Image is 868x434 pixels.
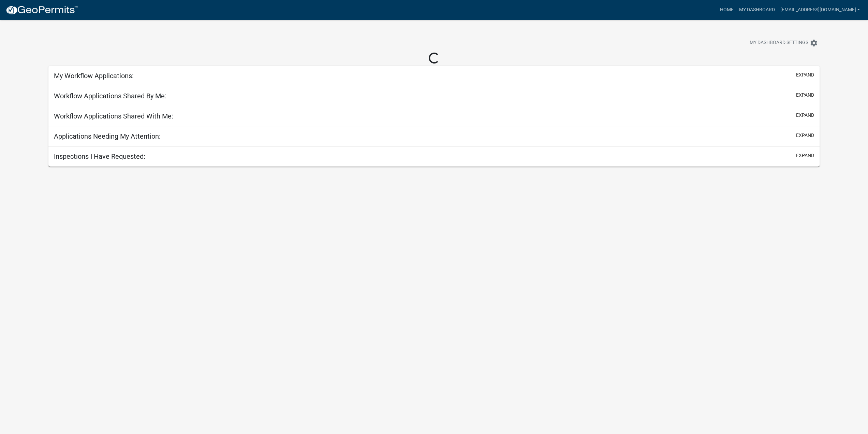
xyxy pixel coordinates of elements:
a: My Dashboard [736,3,777,16]
h5: Workflow Applications Shared With Me: [54,112,173,120]
button: expand [796,152,814,159]
button: expand [796,112,814,119]
h5: My Workflow Applications: [54,72,134,80]
h5: Workflow Applications Shared By Me: [54,92,166,100]
button: My Dashboard Settingssettings [744,36,823,50]
span: My Dashboard Settings [750,39,808,47]
button: expand [796,132,814,139]
a: Home [717,3,736,16]
h5: Applications Needing My Attention: [54,132,161,140]
i: settings [810,39,818,47]
button: expand [796,71,814,79]
a: [EMAIL_ADDRESS][DOMAIN_NAME] [777,3,863,16]
h5: Inspections I Have Requested: [54,152,145,160]
button: expand [796,92,814,99]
